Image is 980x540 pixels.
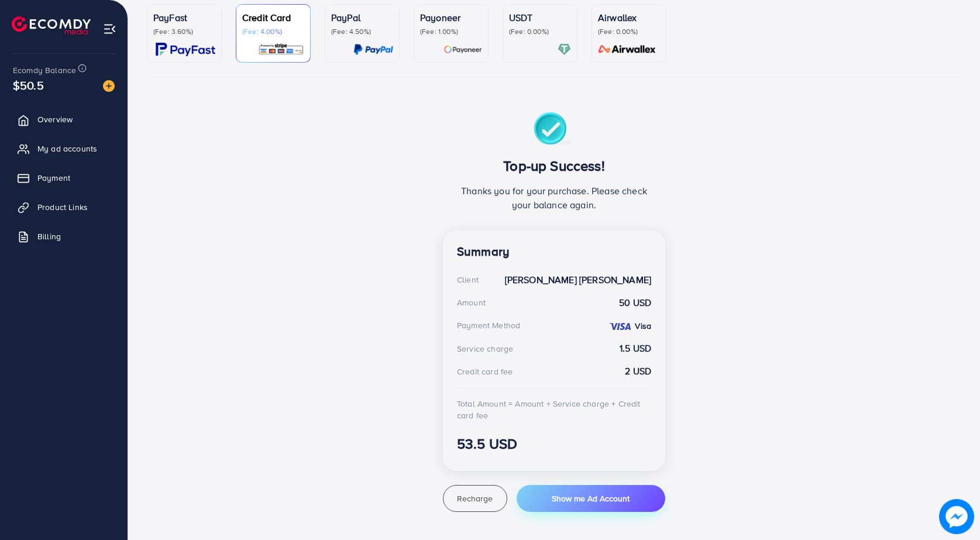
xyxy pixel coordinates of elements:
strong: Visa [635,320,651,332]
div: Payment Method [457,319,520,331]
p: (Fee: 0.00%) [598,27,660,36]
p: Airwallex [598,11,660,25]
a: Overview [9,108,119,131]
img: credit [608,322,632,331]
img: card [558,43,571,56]
p: PayPal [331,11,393,25]
span: Product Links [37,201,88,213]
img: card [258,43,304,56]
img: card [156,43,215,56]
img: menu [103,22,116,36]
p: Credit Card [242,11,304,25]
p: (Fee: 3.60%) [153,27,215,36]
span: Ecomdy Balance [13,64,76,76]
span: Billing [37,231,61,242]
div: Credit card fee [457,366,513,377]
strong: 2 USD [625,364,651,378]
p: PayFast [153,11,215,25]
span: Recharge [457,493,493,504]
div: Amount [457,297,486,308]
p: Payoneer [420,11,482,25]
strong: [PERSON_NAME] [PERSON_NAME] [505,273,651,287]
div: Total Amount = Amount + Service charge + Credit card fee [457,398,651,422]
p: (Fee: 0.00%) [509,27,571,36]
p: (Fee: 4.00%) [242,27,304,36]
p: USDT [509,11,571,25]
strong: 50 USD [619,296,651,309]
strong: 1.5 USD [620,342,651,355]
span: My ad accounts [37,143,97,154]
h3: Top-up Success! [457,157,651,174]
span: Show me Ad Account [552,493,630,504]
span: $50.5 [11,69,46,102]
img: image [939,499,974,534]
h4: Summary [457,245,651,259]
img: success [534,112,575,148]
button: Show me Ad Account [517,485,665,512]
img: image [103,80,115,92]
img: card [353,43,393,56]
div: Service charge [457,343,513,355]
img: card [594,43,660,56]
img: logo [12,16,91,35]
h3: 53.5 USD [457,435,651,452]
p: (Fee: 4.50%) [331,27,393,36]
a: Product Links [9,195,119,219]
button: Recharge [443,485,507,512]
a: Billing [9,225,119,248]
img: card [443,43,482,56]
span: Payment [37,172,70,184]
a: Payment [9,166,119,190]
p: Thanks you for your purchase. Please check your balance again. [457,184,651,212]
a: My ad accounts [9,137,119,160]
p: (Fee: 1.00%) [420,27,482,36]
span: Overview [37,113,73,125]
div: Client [457,274,479,286]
